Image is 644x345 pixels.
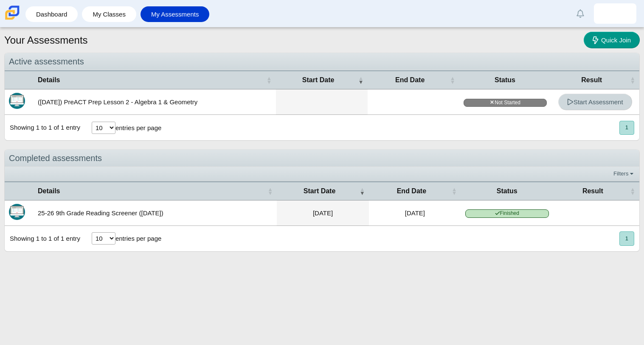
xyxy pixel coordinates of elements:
[4,33,88,47] h1: Your Assessments
[5,150,639,167] div: Completed assessments
[619,231,634,245] button: 1
[145,6,205,22] a: My Assessments
[557,186,628,196] span: Result
[555,75,628,85] span: Result
[5,226,80,251] div: Showing 1 to 1 of 1 entry
[115,124,161,131] label: entries per page
[630,187,635,195] span: Result : Activate to sort
[405,209,425,217] time: Aug 21, 2025 at 12:07 PM
[464,75,547,85] span: Status
[34,200,277,226] td: 25-26 9th Grade Reading Screener ([DATE])
[9,204,25,220] img: Itembank
[5,115,80,140] div: Showing 1 to 1 of 1 entry
[313,209,333,217] time: Aug 21, 2025 at 11:47 AM
[30,6,73,22] a: Dashboard
[373,186,450,196] span: End Date
[611,170,637,178] a: Filters
[358,76,363,84] span: Start Date : Activate to remove sorting
[5,53,639,70] div: Active assessments
[450,76,455,84] span: End Date : Activate to sort
[3,16,21,23] a: Carmen School of Science & Technology
[34,89,276,115] td: ([DATE]) PreACT Prep Lesson 2 - Algebra 1 & Geometry
[567,98,623,106] span: Start Assessment
[280,75,357,85] span: Start Date
[608,7,622,20] img: giovani.longoria.BQjCFI
[464,99,547,107] span: Not Started
[558,94,632,110] a: Start Assessment
[9,93,25,109] img: Itembank
[38,186,266,196] span: Details
[619,121,634,135] nav: pagination
[571,4,590,23] a: Alerts
[584,32,640,48] a: Quick Join
[267,76,272,84] span: Details : Activate to sort
[601,36,631,44] span: Quick Join
[115,235,161,242] label: entries per page
[452,187,457,195] span: End Date : Activate to sort
[594,3,636,24] a: giovani.longoria.BQjCFI
[372,75,448,85] span: End Date
[3,4,21,22] img: Carmen School of Science & Technology
[619,121,634,135] button: 1
[630,76,635,84] span: Result : Activate to sort
[267,187,273,195] span: Details : Activate to sort
[465,186,549,196] span: Status
[360,187,365,195] span: Start Date : Activate to remove sorting
[465,209,549,217] span: Finished
[619,231,634,245] nav: pagination
[281,186,358,196] span: Start Date
[86,6,132,22] a: My Classes
[38,75,265,85] span: Details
